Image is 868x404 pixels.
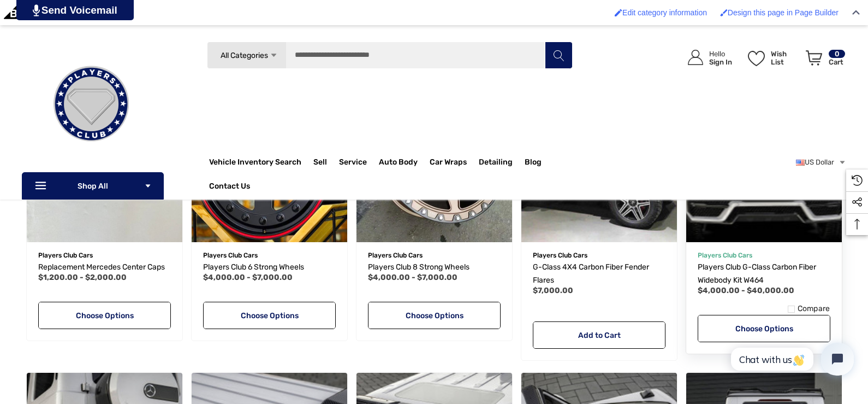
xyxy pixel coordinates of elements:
[698,262,816,285] span: Players Club G-Class Carbon Fiber Widebody Kit W464
[609,3,712,22] a: Edit category information
[203,302,336,329] a: Choose Options
[743,39,801,77] a: Wish List Wish List
[545,42,572,69] button: Search
[533,261,665,287] a: G-Class 4X4 Carbon Fiber Fender Flares,$7,000.00
[38,273,127,282] span: $1,200.00 - $2,000.00
[533,321,665,349] a: Add to Cart
[270,51,278,60] svg: Icon Arrow Down
[209,181,250,194] a: Contact Us
[430,157,467,169] span: Car Wraps
[525,157,542,169] a: Blog
[533,262,649,285] span: G-Class 4X4 Carbon Fiber Fender Flares
[38,248,171,262] p: Players Club Cars
[698,315,830,342] a: Choose Options
[719,333,863,385] iframe: Tidio Chat
[728,8,839,17] span: Design this page in Page Builder
[368,262,469,272] span: Players Club 8 Strong Wheels
[806,50,822,66] svg: Review Your Cart
[144,182,152,190] svg: Icon Arrow Down
[829,50,845,58] p: 0
[533,286,573,295] span: $7,000.00
[715,3,844,22] a: Design this page in Page Builder
[846,219,868,230] svg: Top
[709,50,732,58] p: Hello
[38,302,171,329] a: Choose Options
[38,261,171,274] a: Replacement Mercedes Center Caps,Price range from $1,200.00 to $2,000.00
[203,248,336,262] p: Players Club Cars
[221,51,268,60] span: All Categories
[313,157,327,169] span: Sell
[313,151,339,173] a: Sell
[688,50,703,65] svg: Icon User Account
[38,262,165,272] span: Replacement Mercedes Center Caps
[533,248,665,262] p: Players Club Cars
[368,302,501,329] a: Choose Options
[675,39,738,77] a: Sign in
[203,273,293,282] span: $4,000.00 - $7,000.00
[368,261,501,274] a: Players Club 8 Strong Wheels,Price range from $4,000.00 to $7,000.00
[207,42,286,69] a: All Categories Icon Arrow Down Icon Arrow Up
[339,157,367,169] span: Service
[368,273,457,282] span: $4,000.00 - $7,000.00
[37,49,146,159] img: Players Club | Cars For Sale
[852,175,863,186] svg: Recently Viewed
[829,58,845,66] p: Cart
[339,151,379,173] a: Service
[709,58,732,66] p: Sign In
[748,51,765,66] svg: Wish List
[698,286,794,295] span: $4,000.00 - $40,000.00
[430,151,479,173] a: Car Wraps
[368,248,501,262] p: Players Club Cars
[209,157,301,169] a: Vehicle Inventory Search
[771,50,800,66] p: Wish List
[796,151,846,173] a: USD
[698,261,830,287] a: Players Club G-Class Carbon Fiber Widebody Kit W464,Price range from $4,000.00 to $40,000.00
[203,261,336,274] a: Players Club 6 Strong Wheels,Price range from $4,000.00 to $7,000.00
[203,262,304,272] span: Players Club 6 Strong Wheels
[479,157,513,169] span: Detailing
[379,151,430,173] a: Auto Body
[801,39,846,81] a: Cart with 0 items
[34,180,50,192] svg: Icon Line
[698,248,830,262] p: Players Club Cars
[622,8,707,17] span: Edit category information
[22,172,164,200] p: Shop All
[852,197,863,208] svg: Social Media
[479,151,525,173] a: Detailing
[798,304,830,314] span: Compare
[379,157,418,169] span: Auto Body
